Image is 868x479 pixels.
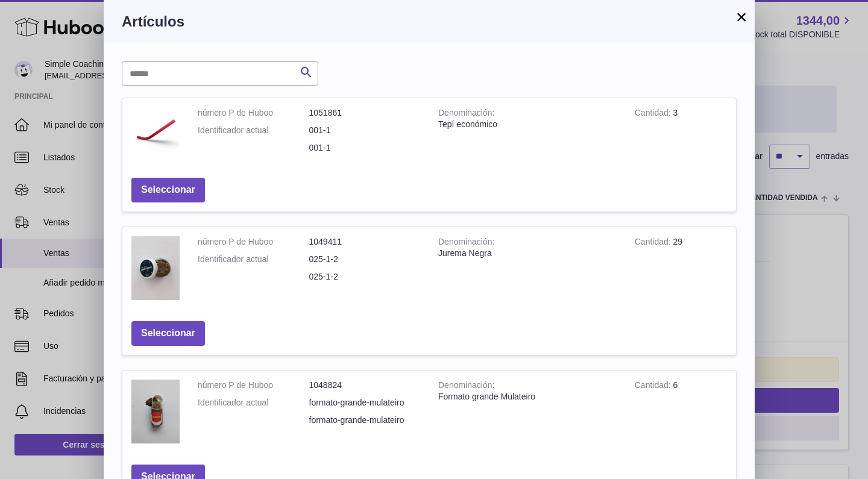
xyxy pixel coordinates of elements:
img: Jurema Negra [131,236,180,300]
strong: Denominación [438,237,494,249]
strong: Cantidad [635,380,673,393]
td: 6 [626,371,736,456]
dd: 001-1 [309,125,421,136]
dt: número P de Huboo [198,107,309,119]
dd: formato-grande-mulateiro [309,415,421,426]
button: Seleccionar [131,178,205,202]
strong: Denominación [438,380,494,393]
img: Tepí económico [131,107,180,155]
dd: formato-grande-mulateiro [309,397,421,409]
div: Formato grande Mulateiro [438,391,617,402]
dt: Identificador actual [198,125,309,136]
td: 29 [626,227,736,312]
dd: 025-1-2 [309,254,421,265]
strong: Cantidad [635,237,673,249]
h3: Artículos [122,12,737,31]
dt: Identificador actual [198,254,309,265]
dt: número P de Huboo [198,236,309,248]
div: Tepí económico [438,119,617,130]
dd: 025-1-2 [309,271,421,283]
div: Jurema Negra [438,248,617,259]
dt: Identificador actual [198,397,309,409]
dd: 1051861 [309,107,421,119]
dd: 1048824 [309,380,421,391]
strong: Denominación [438,108,494,121]
td: 3 [626,98,736,169]
dt: número P de Huboo [198,380,309,391]
button: Seleccionar [131,321,205,346]
dd: 001-1 [309,142,421,154]
button: × [734,10,749,24]
img: Formato grande Mulateiro [131,380,180,443]
strong: Cantidad [635,108,673,121]
dd: 1049411 [309,236,421,248]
